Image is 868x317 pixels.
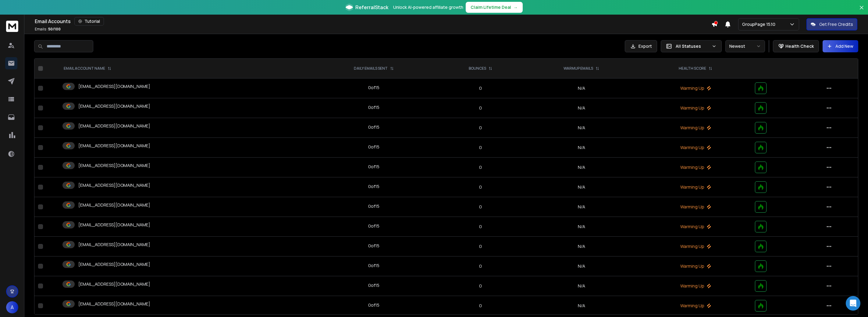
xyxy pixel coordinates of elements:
p: Unlock AI-powered affiliate growth [393,4,463,10]
p: [EMAIL_ADDRESS][DOMAIN_NAME] [78,83,150,89]
p: Get Free Credits [819,21,853,27]
div: 0 of 15 [368,183,379,190]
div: 0 of 15 [368,223,379,229]
p: [EMAIL_ADDRESS][DOMAIN_NAME] [78,261,150,267]
p: Warming Up [644,164,748,170]
p: All Statuses [676,43,709,49]
p: 0 [441,164,519,170]
button: A [6,301,18,313]
button: Close banner [858,4,866,18]
p: [EMAIL_ADDRESS][DOMAIN_NAME] [78,301,150,307]
p: 0 [441,145,519,151]
button: Tutorial [74,17,104,26]
p: Warming Up [644,243,748,249]
p: [EMAIL_ADDRESS][DOMAIN_NAME] [78,242,150,248]
td: N/A [523,197,640,217]
td: N/A [523,276,640,296]
p: 0 [441,224,519,230]
p: Warming Up [644,263,748,269]
td: N/A [523,118,640,138]
div: 0 of 15 [368,144,379,150]
p: 0 [441,303,519,309]
p: WARMUP EMAILS [564,66,593,71]
button: Get Free Credits [806,18,857,30]
td: N/A [523,296,640,316]
p: Emails : [35,27,61,32]
p: 0 [441,105,519,111]
p: GroupPage 15.10 [742,21,778,27]
p: Health Check [785,43,814,49]
button: Export [625,40,657,52]
p: BOUNCES [469,66,486,71]
span: ReferralStack [355,4,388,11]
span: 50 / 100 [48,26,61,32]
p: DAILY EMAILS SENT [354,66,388,71]
td: N/A [523,256,640,276]
div: 0 of 15 [368,104,379,110]
div: 0 of 15 [368,85,379,91]
p: [EMAIL_ADDRESS][DOMAIN_NAME] [78,162,150,169]
p: Warming Up [644,303,748,309]
p: [EMAIL_ADDRESS][DOMAIN_NAME] [78,222,150,228]
div: EMAIL ACCOUNT NAME [64,66,111,71]
p: Warming Up [644,184,748,190]
td: N/A [523,177,640,197]
div: 0 of 15 [368,263,379,269]
div: 0 of 15 [368,282,379,288]
p: 0 [441,184,519,190]
button: Add New [823,40,858,52]
p: Warming Up [644,85,748,91]
td: N/A [523,98,640,118]
p: Warming Up [644,224,748,230]
p: 0 [441,204,519,210]
p: [EMAIL_ADDRESS][DOMAIN_NAME] [78,103,150,109]
div: 0 of 15 [368,203,379,209]
button: Newest [725,40,765,52]
p: 0 [441,283,519,289]
div: Open Intercom Messenger [846,296,860,311]
button: Health Check [773,40,819,52]
p: 0 [441,85,519,91]
p: Warming Up [644,204,748,210]
button: Claim Lifetime Deal→ [466,2,523,13]
p: 0 [441,263,519,269]
p: [EMAIL_ADDRESS][DOMAIN_NAME] [78,281,150,287]
p: HEALTH SCORE [679,66,706,71]
div: 0 of 15 [368,124,379,130]
p: Warming Up [644,105,748,111]
p: [EMAIL_ADDRESS][DOMAIN_NAME] [78,123,150,129]
p: [EMAIL_ADDRESS][DOMAIN_NAME] [78,202,150,208]
td: N/A [523,138,640,158]
td: N/A [523,217,640,237]
td: N/A [523,78,640,98]
p: Warming Up [644,283,748,289]
div: 0 of 15 [368,243,379,249]
p: [EMAIL_ADDRESS][DOMAIN_NAME] [78,143,150,149]
div: Email Accounts [35,17,711,26]
p: [EMAIL_ADDRESS][DOMAIN_NAME] [78,182,150,188]
div: 0 of 15 [368,302,379,308]
div: 0 of 15 [368,164,379,170]
td: N/A [523,158,640,177]
td: N/A [523,237,640,256]
p: Warming Up [644,125,748,131]
span: → [514,4,518,10]
p: 0 [441,125,519,131]
p: 0 [441,243,519,249]
p: Warming Up [644,145,748,151]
